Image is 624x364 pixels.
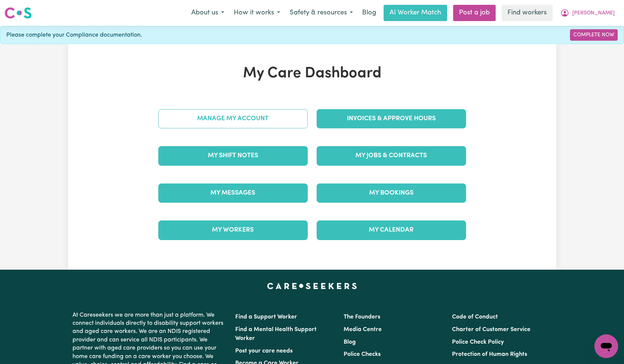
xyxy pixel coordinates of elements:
a: Invoices & Approve Hours [317,109,466,128]
a: Find workers [502,5,553,21]
a: My Shift Notes [158,146,308,165]
a: My Workers [158,220,308,240]
a: Blog [344,339,356,345]
a: Find a Mental Health Support Worker [235,327,317,341]
button: How it works [229,5,285,21]
a: My Calendar [317,220,466,240]
a: Careseekers logo [4,4,32,21]
a: Careseekers home page [267,283,357,289]
a: Post your care needs [235,348,293,354]
span: [PERSON_NAME] [572,9,615,17]
a: My Bookings [317,183,466,203]
h1: My Care Dashboard [154,65,470,82]
a: The Founders [344,314,380,320]
span: Please complete your Compliance documentation. [6,31,142,40]
button: Safety & resources [285,5,358,21]
iframe: Button to launch messaging window [594,334,618,358]
button: My Account [556,5,620,21]
a: My Jobs & Contracts [317,146,466,165]
a: Manage My Account [158,109,308,128]
a: Blog [358,5,381,21]
a: Charter of Customer Service [452,327,530,333]
a: My Messages [158,183,308,203]
a: Media Centre [344,327,382,333]
a: Code of Conduct [452,314,498,320]
a: Find a Support Worker [235,314,297,320]
a: Complete Now [570,29,618,41]
a: Post a job [453,5,496,21]
a: Protection of Human Rights [452,351,527,357]
a: Police Check Policy [452,339,504,345]
a: Police Checks [344,351,381,357]
img: Careseekers logo [4,6,32,20]
button: About us [186,5,229,21]
a: AI Worker Match [384,5,447,21]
